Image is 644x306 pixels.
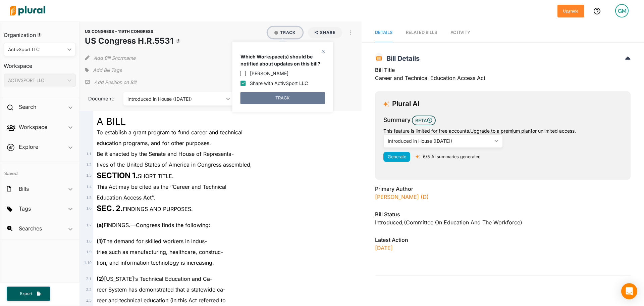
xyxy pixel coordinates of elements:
[308,27,342,38] button: Share
[84,260,92,265] span: 1 . 10
[97,129,243,136] span: To establish a grant program to fund career and technical
[392,100,420,108] h3: Plural AI
[8,77,65,84] div: ACTIVSPORT LLC
[240,53,325,67] p: Which Workspace(s) should be notified about updates on this bill?
[97,194,155,201] span: Education Access Act’’.
[375,236,631,244] h3: Latest Action
[621,283,637,299] div: Open Intercom Messenger
[86,239,92,244] span: 1 . 8
[388,154,406,159] span: Generate
[97,249,223,255] span: tries such as manufacturing, healthcare, construc-
[86,250,92,254] span: 1 . 9
[423,154,481,160] p: 6/5 AI summaries generated
[85,35,173,47] h1: US Congress H.R.5531
[450,23,470,42] a: Activity
[93,67,122,74] span: Add Bill Tags
[4,56,76,71] h3: Workspace
[19,123,47,131] h2: Workspace
[406,219,520,226] span: Committee on Education and the Workforce
[557,5,584,17] button: Upgrade
[85,77,136,87] div: Add Position Statement
[375,210,631,218] h3: Bill Status
[615,4,629,17] div: GM
[450,30,470,35] span: Activity
[86,151,92,156] span: 1 . 1
[383,116,411,124] h3: Summary
[412,116,436,125] span: BETA
[375,193,429,200] a: [PERSON_NAME] (D)
[610,1,634,20] a: GM
[94,52,136,63] button: Add Bill Shortname
[383,127,622,134] div: This feature is limited for free accounts. for unlimited access.
[97,161,252,168] span: tives of the United States of America in Congress assembled,
[86,276,92,281] span: 2 . 1
[375,30,392,35] span: Details
[97,275,212,282] span: [US_STATE]’s Technical Education and Ca-
[97,275,104,282] strong: (2)
[86,184,92,189] span: 1 . 4
[175,38,181,44] div: Tooltip anchor
[97,297,226,304] span: reer and technical education (in this Act referred to
[470,128,531,134] a: Upgrade to a premium plan
[4,25,76,40] h3: Organization
[97,150,234,157] span: Be it enacted by the Senate and House of Representa-
[557,7,584,14] a: Upgrade
[97,171,138,180] strong: SECTION 1.
[85,65,122,75] div: Add tags
[0,162,79,178] h4: Saved
[19,185,29,192] h2: Bills
[8,46,65,53] div: ActivSport LLC
[19,103,36,111] h2: Search
[97,238,103,245] strong: (1)
[97,204,123,213] strong: SEC. 2.
[375,23,392,42] a: Details
[250,80,308,87] label: Share with ActivSport LLC
[86,223,92,227] span: 1 . 7
[36,32,42,38] div: Tooltip anchor
[383,54,420,62] span: Bill Details
[375,66,631,86] div: Career and Technical Education Access Act
[97,116,126,127] span: A BILL
[127,95,223,102] div: Introduced in House ([DATE])
[15,291,37,297] span: Export
[97,222,104,228] strong: (a)
[97,286,225,293] span: reer System has demonstrated that a statewide ca-
[86,287,92,292] span: 2 . 2
[19,205,31,212] h2: Tags
[375,66,631,74] h3: Bill Title
[305,27,345,38] button: Share
[7,287,50,301] button: Export
[97,206,193,212] span: FINDINGS AND PURPOSES.
[388,137,492,144] div: Introduced in House ([DATE])
[86,206,92,211] span: 1 . 6
[85,29,153,34] span: US CONGRESS - 119TH CONGRESS
[375,218,631,226] div: Introduced , ( )
[383,152,410,162] button: Generate
[97,173,174,179] span: SHORT TITLE.
[97,222,210,228] span: FINDINGS.—Congress finds the following:
[406,29,437,36] div: RELATED BILLS
[86,173,92,178] span: 1 . 3
[86,162,92,167] span: 1 . 2
[406,23,437,42] a: RELATED BILLS
[250,70,288,77] label: [PERSON_NAME]
[268,27,303,38] button: Track
[97,238,207,245] span: The demand for skilled workers in indus-
[97,140,211,146] span: education programs, and for other purposes.
[19,225,42,232] h2: Searches
[375,185,631,193] h3: Primary Author
[86,298,92,303] span: 2 . 3
[97,183,226,190] span: This Act may be cited as the ‘‘Career and Technical
[85,95,115,102] span: Document:
[94,79,136,86] p: Add Position on Bill
[375,244,631,252] p: [DATE]
[240,92,325,104] button: TRACK
[97,259,214,266] span: tion, and information technology is increasing.
[19,143,38,150] h2: Explore
[86,195,92,200] span: 1 . 5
